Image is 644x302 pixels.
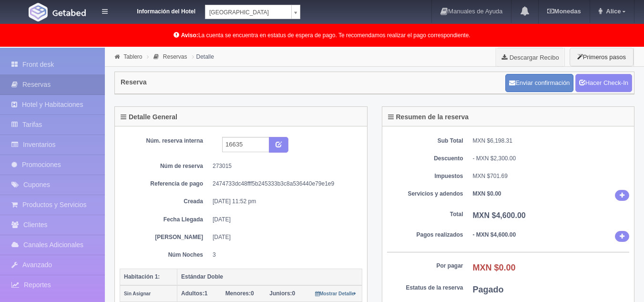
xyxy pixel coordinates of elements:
dt: Servicios y adendos [387,190,463,198]
h4: Detalle General [121,114,177,121]
button: Primeros pasos [570,48,634,66]
a: [GEOGRAPHIC_DATA] [205,5,300,19]
dt: Sub Total [387,137,463,145]
dt: Por pagar [387,262,463,270]
span: 0 [225,290,254,297]
dd: [DATE] [213,233,355,241]
a: Reservas [163,53,187,60]
dt: Descuento [387,155,463,163]
dt: Pagos realizados [387,231,463,239]
li: Detalle [190,52,216,61]
div: - MXN $2,300.00 [473,155,630,163]
button: Enviar confirmación [505,74,573,92]
dt: Núm Noches [127,251,203,259]
h4: Resumen de la reserva [388,114,469,121]
a: Tablero [123,53,142,60]
span: [GEOGRAPHIC_DATA] [209,5,287,20]
dt: Información del Hotel [119,5,195,16]
dt: Referencia de pago [127,180,203,188]
a: Hacer Check-In [575,74,632,92]
strong: Menores: [225,290,251,297]
dt: Creada [127,198,203,206]
dd: 3 [213,251,355,259]
dd: 2474733dc48fff5b245333b3c8a536440e79e1e9 [213,180,355,188]
dt: Fecha Llegada [127,216,203,224]
img: Getabed [29,3,48,21]
b: Habitación 1: [124,273,160,280]
b: MXN $0.00 [473,190,501,197]
small: Mostrar Detalle [315,291,357,296]
a: Mostrar Detalle [315,290,357,297]
strong: Juniors: [269,290,292,297]
b: MXN $0.00 [473,263,516,272]
b: Monedas [547,8,581,15]
th: Estándar Doble [177,269,362,285]
dd: MXN $701.69 [473,172,630,180]
dd: [DATE] 11:52 pm [213,198,355,206]
span: 1 [181,290,207,297]
img: Getabed [52,9,86,16]
dd: MXN $6,198.31 [473,137,630,145]
b: Pagado [473,285,504,294]
b: - MXN $4,600.00 [473,231,516,238]
small: Sin Asignar [124,291,151,296]
b: Aviso: [181,32,198,39]
dd: [DATE] [213,216,355,224]
dt: Núm. reserva interna [127,137,203,145]
dt: Total [387,210,463,219]
dt: [PERSON_NAME] [127,233,203,241]
h4: Reserva [121,79,147,86]
a: Descargar Recibo [496,48,564,67]
dt: Estatus de la reserva [387,284,463,292]
strong: Adultos: [181,290,204,297]
b: MXN $4,600.00 [473,211,526,219]
dd: 273015 [213,162,355,170]
dt: Núm de reserva [127,162,203,170]
span: Alice [603,8,621,15]
span: 0 [269,290,295,297]
dt: Impuestos [387,172,463,180]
